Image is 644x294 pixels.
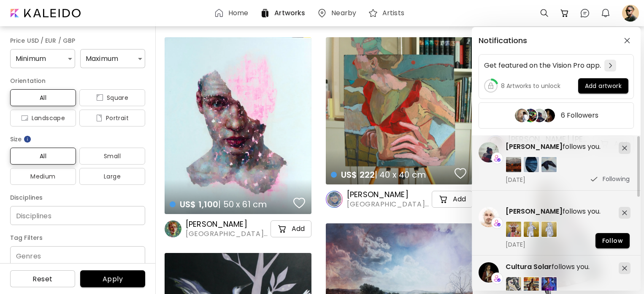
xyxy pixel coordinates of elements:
span: [PERSON_NAME] [506,142,563,151]
span: Follow [602,236,623,245]
span: [DATE] [506,241,612,248]
span: Cultura Solar [506,262,552,272]
h5: follows you. [506,142,612,151]
h5: 6 Followers [561,111,598,120]
span: [DATE] [506,176,612,184]
img: chevron [609,63,612,68]
p: Following [603,175,630,184]
span: Add artwork [585,82,622,91]
h5: follows you. [506,207,612,216]
h5: 8 Artworks to unlock [501,82,560,90]
h5: follows you. [506,262,612,272]
button: Follow [595,233,630,248]
button: closeButton [620,34,634,47]
h5: Get featured on the Vision Pro app. [484,61,601,70]
img: closeButton [624,38,630,44]
h5: Notifications [479,36,527,45]
span: [PERSON_NAME] [506,206,563,216]
button: Add artwork [578,78,628,93]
